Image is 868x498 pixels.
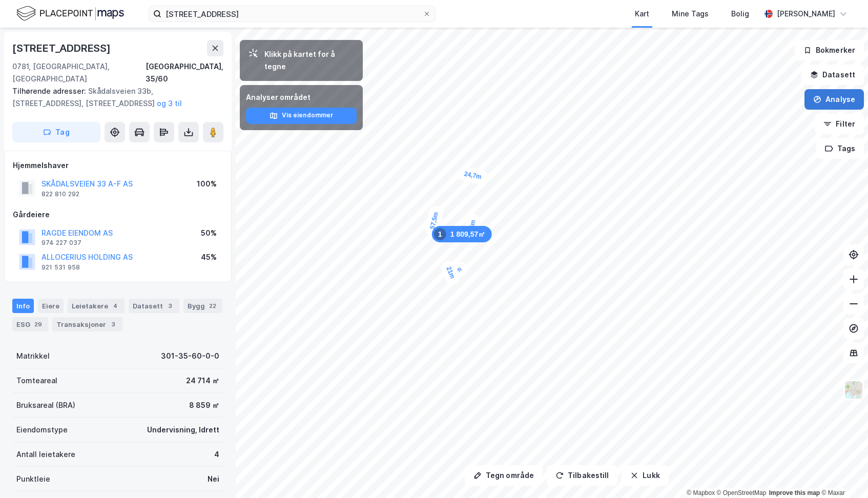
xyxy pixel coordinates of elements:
[424,204,444,237] div: Map marker
[201,227,217,239] div: 50%
[246,108,357,124] button: Vis eiendommer
[817,449,868,498] iframe: Chat Widget
[13,209,223,221] div: Gårdeiere
[183,299,222,313] div: Bygg
[687,489,715,496] a: Mapbox
[622,465,668,486] button: Lukk
[432,226,492,242] div: Map marker
[189,399,219,411] div: 8 859 ㎡
[731,8,749,20] div: Bolig
[804,89,864,110] button: Analyse
[16,350,50,362] div: Matrikkel
[16,399,75,411] div: Bruksareal (BRA)
[246,91,357,103] div: Analyser området
[214,448,219,461] div: 4
[207,301,218,311] div: 22
[717,489,767,496] a: OpenStreetMap
[777,8,835,20] div: [PERSON_NAME]
[16,448,75,461] div: Antall leietakere
[12,40,113,56] div: [STREET_ADDRESS]
[434,228,446,240] div: 1
[16,473,50,485] div: Punktleie
[457,165,489,185] div: Map marker
[795,40,864,60] button: Bokmerker
[439,259,462,287] div: Map marker
[12,299,34,313] div: Info
[129,299,179,313] div: Datasett
[16,5,124,23] img: logo.f888ab2527a4732fd821a326f86c7f29.svg
[815,114,864,134] button: Filter
[161,350,219,362] div: 301-35-60-0-0
[161,6,423,22] input: Søk på adresse, matrikkel, gårdeiere, leietakere eller personer
[672,8,709,20] div: Mine Tags
[68,299,125,313] div: Leietakere
[42,239,81,247] div: 974 227 037
[110,301,120,311] div: 4
[12,122,100,142] button: Tag
[12,87,88,95] span: Tilhørende adresser:
[13,159,223,172] div: Hjemmelshaver
[201,251,217,263] div: 45%
[547,465,617,486] button: Tilbakestill
[208,473,219,485] div: Nei
[147,424,219,436] div: Undervisning, Idrett
[16,424,68,436] div: Eiendomstype
[844,380,863,400] img: Z
[186,375,219,387] div: 24 714 ㎡
[801,65,864,85] button: Datasett
[42,190,79,198] div: 822 810 292
[52,317,122,331] div: Transaksjoner
[165,301,175,311] div: 3
[32,319,44,329] div: 29
[12,317,48,331] div: ESG
[264,48,355,73] div: Klikk på kartet for å tegne
[38,299,64,313] div: Eiere
[108,319,118,329] div: 3
[635,8,649,20] div: Kart
[197,178,217,190] div: 100%
[816,138,864,159] button: Tags
[12,60,146,85] div: 0781, [GEOGRAPHIC_DATA], [GEOGRAPHIC_DATA]
[42,263,80,272] div: 921 531 958
[12,85,215,110] div: Skådalsveien 33b, [STREET_ADDRESS], [STREET_ADDRESS]
[146,60,223,85] div: [GEOGRAPHIC_DATA], 35/60
[465,465,543,486] button: Tegn område
[769,489,820,496] a: Improve this map
[817,449,868,498] div: Kontrollprogram for chat
[16,375,57,387] div: Tomteareal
